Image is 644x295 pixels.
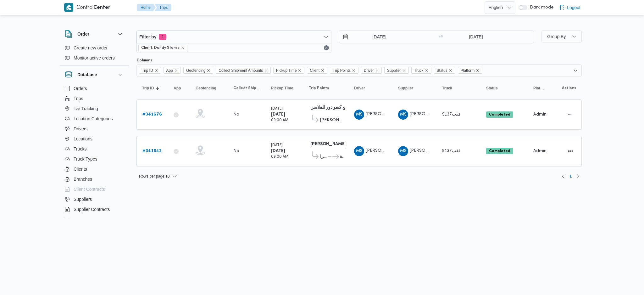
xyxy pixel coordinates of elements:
span: MS [356,110,363,120]
button: Remove Platform from selection in this group [476,69,480,72]
span: Actions [562,86,576,91]
button: Actions [566,110,576,120]
button: Remove Trip ID from selection in this group [154,69,158,72]
span: [PERSON_NAME] الدين [PERSON_NAME] [366,149,449,153]
span: Platform [533,86,545,91]
button: Order [65,30,124,38]
button: Open list of options [573,68,578,73]
span: Status [437,67,447,74]
span: Driver [354,86,365,91]
button: Remove App from selection in this group [174,69,178,72]
span: [PERSON_NAME] الدين [PERSON_NAME] [366,112,449,116]
span: Truck [414,67,424,74]
span: Client: Dandy Stores [138,45,187,51]
span: live Tracking [74,105,98,112]
span: Collect Shipment Amounts [233,86,260,91]
button: Remove Status from selection in this group [449,69,452,72]
h3: Database [77,71,97,78]
h3: Order [77,30,89,38]
span: Supplier Contracts [74,206,110,213]
span: Supplier [387,67,401,74]
div: No [233,112,239,117]
span: MS [400,146,407,156]
span: Location Categories [74,115,113,122]
b: Center [93,5,110,10]
span: Rows per page : 10 [139,173,169,180]
span: App [166,67,173,74]
button: live Tracking [62,104,126,114]
span: Trip Points [309,86,329,91]
svg: Sorted in descending order [155,86,160,91]
button: Client Contracts [62,184,126,194]
button: Logout [557,1,583,14]
b: [PERSON_NAME] العباسية [310,142,362,146]
span: Trucks [74,145,86,153]
div: Muhammad Slah Aldin Said Muhammad [354,110,364,120]
button: Remove Pickup Time from selection in this group [298,69,302,72]
span: MS [356,146,363,156]
button: Actions [566,146,576,156]
button: Geofencing [193,83,225,93]
button: Locations [62,134,126,144]
span: Geofencing [183,67,213,74]
span: حي العجوزة [340,153,343,161]
span: 1 active filters [159,34,166,40]
label: Columns [136,58,152,63]
span: Pickup Time [276,67,297,74]
input: Press the down key to open a popover containing a calendar. [339,31,411,43]
button: Page 1 of 1 [567,173,574,180]
button: Remove [323,44,330,52]
span: Dark mode [527,5,554,10]
div: → [439,35,443,39]
span: [PERSON_NAME] الدين [PERSON_NAME] [410,149,493,153]
button: Remove Geofencing from selection in this group [207,69,210,72]
span: Collect Shipment Amounts [216,67,271,74]
span: قفب9137 [442,149,461,153]
span: Platform [461,67,475,74]
button: Platform [531,83,547,93]
span: Client [307,67,327,74]
span: Platform [458,67,483,74]
span: Trip ID [142,67,153,74]
span: Locations [74,135,92,143]
button: Truck [440,83,477,93]
span: Completed [486,111,513,118]
div: Muhammad Slah Aldin Said Muhammad [398,110,408,120]
button: Next page [574,173,582,180]
span: Clients [74,165,87,173]
b: # 341642 [142,149,162,153]
span: Trip ID; Sorted in descending order [142,86,154,91]
div: Order [60,43,129,65]
button: Remove Driver from selection in this group [375,69,379,72]
span: Collect Shipment Amounts [219,67,263,74]
span: Orders [74,85,87,92]
span: Status [434,67,455,74]
button: Status [484,83,525,93]
b: Completed [489,113,510,116]
input: Press the down key to open a popover containing a calendar. [445,31,507,43]
button: Pickup Time [269,83,300,93]
span: Group By [547,34,566,39]
img: X8yXhbKr1z7QwAAAABJRU5ErkJggg== [64,3,73,12]
span: Truck [442,86,452,91]
span: [PERSON_NAME] الدين [PERSON_NAME] [410,112,493,116]
button: Suppliers [62,194,126,204]
span: Branches [74,175,92,183]
button: Supplier Contracts [62,204,126,214]
span: Admin [533,149,547,153]
span: Trip Points [333,67,351,74]
div: Database [60,83,129,220]
button: Remove Client from selection in this group [321,69,325,72]
span: Client: Dandy Stores [141,45,180,51]
b: [DATE] [271,112,285,116]
span: قفب9137 [442,112,461,116]
button: Filter by1 active filters [137,31,331,43]
span: Geofencing [186,67,205,74]
span: Filter by [139,33,156,41]
button: remove selected entity [181,46,185,50]
button: Database [65,71,124,78]
a: #341676 [142,111,162,118]
span: Trips [74,95,83,102]
b: Completed [489,149,510,153]
button: Create new order [62,43,126,53]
